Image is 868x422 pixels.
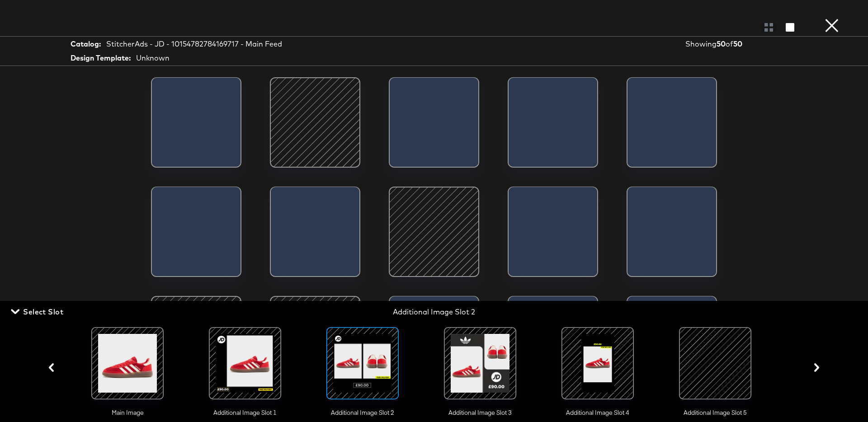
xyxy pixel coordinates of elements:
[71,39,101,49] strong: Catalog:
[295,307,574,317] div: Additional Image Slot 2
[13,305,63,318] span: Select Slot
[317,408,408,417] span: Additional Image Slot 2
[106,39,282,49] div: StitcherAds - JD - 10154782784169717 - Main Feed
[136,53,170,63] div: Unknown
[82,408,173,417] span: Main Image
[717,39,726,48] strong: 50
[552,408,643,417] span: Additional Image Slot 4
[685,39,782,49] div: Showing of
[733,39,742,48] strong: 50
[9,305,67,318] button: Select Slot
[670,408,760,417] span: Additional Image Slot 5
[200,408,290,417] span: Additional Image Slot 1
[71,53,131,63] strong: Design Template:
[435,408,525,417] span: Additional Image Slot 3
